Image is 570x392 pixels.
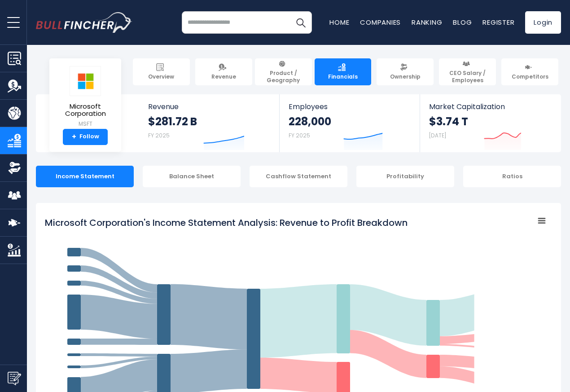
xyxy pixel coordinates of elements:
a: Blog [453,18,472,27]
img: Ownership [8,161,21,175]
div: Balance Sheet [143,166,241,187]
div: Income Statement [36,166,134,187]
button: Search [289,11,312,34]
div: Cashflow Statement [250,166,347,187]
strong: $3.74 T [429,115,468,128]
a: Employees 228,000 FY 2025 [280,94,419,152]
small: MSFT [57,120,114,128]
div: Profitability [356,166,454,187]
div: Ratios [463,166,561,187]
span: Revenue [211,73,236,80]
a: Login [525,11,561,34]
a: Revenue $281.72 B FY 2025 [139,94,280,152]
a: Financials [315,58,372,85]
a: Ranking [412,18,442,27]
a: Companies [360,18,401,27]
img: bullfincher logo [36,12,132,33]
a: Home [329,18,349,27]
span: Ownership [390,73,421,80]
strong: + [72,133,76,141]
a: Market Capitalization $3.74 T [DATE] [420,94,560,152]
span: Employees [289,102,410,111]
a: Ownership [377,58,434,85]
span: Market Capitalization [429,102,551,111]
a: Register [482,18,514,27]
a: Microsoft Corporation MSFT [56,66,114,129]
small: FY 2025 [289,132,310,139]
strong: $281.72 B [148,115,197,128]
span: Financials [328,73,358,80]
a: CEO Salary / Employees [439,58,496,85]
a: Product / Geography [255,58,312,85]
span: Microsoft Corporation [57,103,114,118]
span: Overview [148,73,174,80]
small: [DATE] [429,132,446,139]
small: FY 2025 [148,132,170,139]
a: Go to homepage [36,12,132,33]
span: CEO Salary / Employees [443,70,492,84]
tspan: Microsoft Corporation's Income Statement Analysis: Revenue to Profit Breakdown [45,216,408,229]
a: +Follow [63,129,108,145]
span: Revenue [148,102,271,111]
a: Revenue [195,58,252,85]
strong: 228,000 [289,115,331,128]
a: Overview [133,58,190,85]
span: Competitors [512,73,548,80]
span: Product / Geography [259,70,308,84]
a: Competitors [501,58,558,85]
